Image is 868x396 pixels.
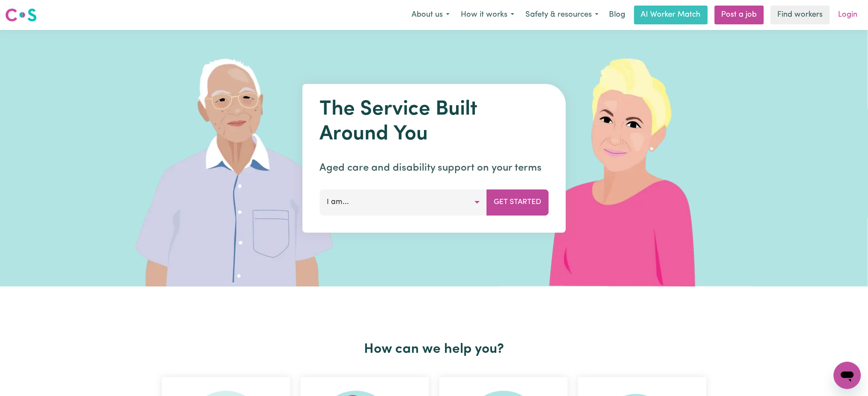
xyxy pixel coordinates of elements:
h2: How can we help you? [157,341,712,358]
button: Get Started [486,189,549,215]
img: Careseekers logo [5,7,37,23]
a: Blog [604,6,631,24]
button: About us [406,6,455,24]
iframe: Button to launch messaging window [834,362,861,389]
a: Login [833,6,863,24]
a: Careseekers logo [5,5,37,25]
a: AI Worker Match [634,6,708,24]
button: How it works [455,6,520,24]
p: Aged care and disability support on your terms [319,160,549,176]
a: Find workers [771,6,830,24]
h1: The Service Built Around You [319,98,549,147]
button: I am... [319,189,487,215]
button: Safety & resources [520,6,604,24]
a: Post a job [715,6,764,24]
